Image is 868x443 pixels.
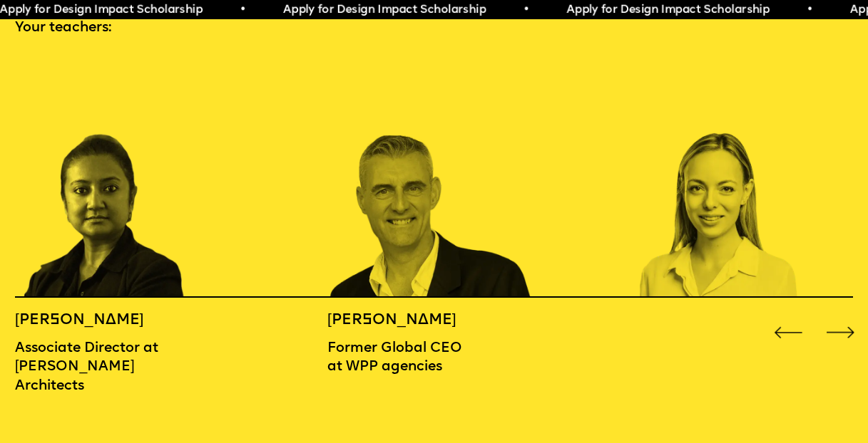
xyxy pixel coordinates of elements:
div: Previous slide [771,316,806,350]
p: Associate Director at [PERSON_NAME] Architects [15,339,171,396]
span: • [516,4,523,16]
span: • [800,4,807,16]
h5: [PERSON_NAME] [15,311,171,330]
div: 2 / 16 [15,56,223,298]
p: Former Global CEO at WPP agencies [327,339,484,377]
h5: [PERSON_NAME] [327,311,484,330]
div: 4 / 16 [640,56,848,298]
span: • [233,4,240,16]
p: Your teachers: [15,19,853,38]
div: 3 / 16 [327,56,536,298]
div: Next slide [824,316,859,350]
